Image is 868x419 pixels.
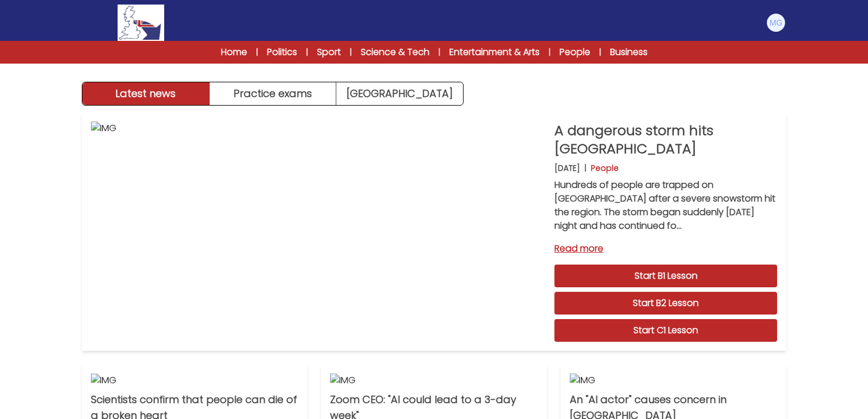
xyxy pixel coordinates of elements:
p: Hundreds of people are trapped on [GEOGRAPHIC_DATA] after a severe snowstorm hit the region. The ... [554,178,777,233]
a: Read more [554,242,777,255]
span: | [549,47,550,58]
a: Entertainment & Arts [449,45,540,59]
a: Home [221,45,247,59]
p: People [591,162,619,174]
a: Sport [317,45,341,59]
p: [DATE] [554,162,580,174]
span: | [256,47,258,58]
a: Logo [82,5,200,41]
img: Matteo Gragnani [767,14,785,32]
span: | [439,47,440,58]
a: Science & Tech [361,45,429,59]
a: Start B2 Lesson [554,292,777,315]
a: People [560,45,590,59]
img: IMG [570,374,777,387]
img: IMG [91,374,298,387]
a: Start B1 Lesson [554,265,777,287]
a: Start C1 Lesson [554,319,777,342]
a: Business [610,45,648,59]
img: Logo [118,5,164,41]
b: | [585,162,586,174]
span: | [306,47,308,58]
a: Politics [267,45,297,59]
button: Latest news [82,82,210,105]
span: | [350,47,352,58]
a: [GEOGRAPHIC_DATA] [336,82,463,105]
span: | [599,47,601,58]
img: IMG [91,121,545,342]
button: Practice exams [210,82,337,105]
p: A dangerous storm hits [GEOGRAPHIC_DATA] [554,121,777,158]
img: IMG [330,374,537,387]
